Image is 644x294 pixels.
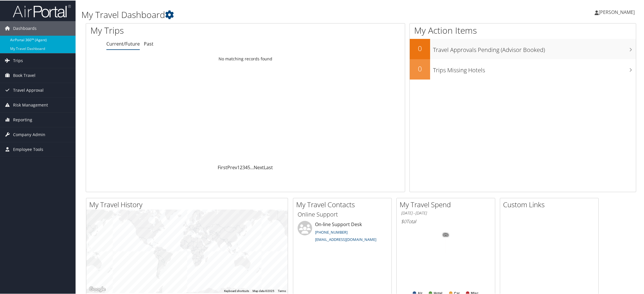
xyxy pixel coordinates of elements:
a: Current/Future [106,40,140,46]
a: 5 [248,164,250,170]
a: Open this area in Google Maps (opens a new window) [88,285,107,293]
span: [PERSON_NAME] [599,8,635,15]
span: Reporting [13,112,32,127]
a: 0Trips Missing Hotels [410,59,636,79]
img: Google [88,285,107,293]
h3: Online Support [298,210,387,218]
span: Travel Approval [13,82,44,97]
a: 1 [237,164,240,170]
span: $0 [401,218,406,224]
h2: My Travel Spend [400,199,495,209]
h1: My Travel Dashboard [81,8,454,20]
h2: My Travel Contacts [296,199,391,209]
span: Book Travel [13,68,35,82]
span: … [250,164,254,170]
span: Map data ©2025 [253,289,274,292]
h6: Total [401,218,491,224]
a: 4 [245,164,248,170]
h2: Custom Links [503,199,598,209]
h1: My Action Items [410,24,636,36]
button: Keyboard shortcuts [224,288,249,293]
a: [EMAIL_ADDRESS][DOMAIN_NAME] [315,236,376,241]
span: Risk Management [13,97,48,112]
h2: My Travel History [89,199,288,209]
span: Dashboards [13,21,37,35]
a: Next [254,164,264,170]
img: airportal-logo.png [13,4,71,17]
span: Company Admin [13,127,45,141]
a: 2 [240,164,242,170]
a: 0Travel Approvals Pending (Advisor Booked) [410,38,636,59]
a: First [218,164,227,170]
td: No matching records found [86,53,405,64]
span: Employee Tools [13,142,43,156]
h1: My Trips [90,24,268,36]
a: 3 [242,164,245,170]
h6: [DATE] - [DATE] [401,210,491,215]
h2: 0 [410,63,430,73]
span: Trips [13,53,23,67]
a: [PHONE_NUMBER] [315,229,348,234]
li: On-line Support Desk [295,220,390,244]
h3: Travel Approvals Pending (Advisor Booked) [433,42,636,53]
a: Past [144,40,153,46]
tspan: 0% [443,233,448,236]
a: Terms (opens in new tab) [278,289,286,292]
a: Prev [227,164,237,170]
h2: 0 [410,43,430,53]
h3: Trips Missing Hotels [433,63,636,74]
a: Last [264,164,273,170]
a: [PERSON_NAME] [595,3,641,20]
